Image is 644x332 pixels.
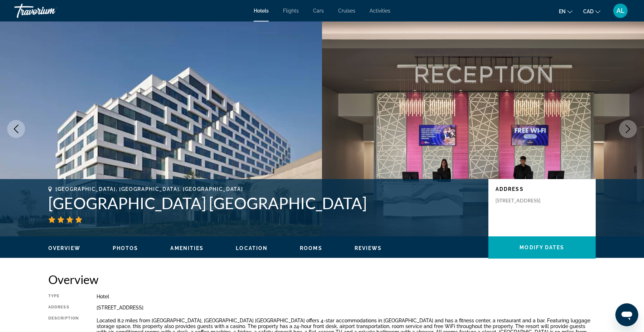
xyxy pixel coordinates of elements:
span: Amenities [170,245,204,251]
button: Overview [48,245,80,251]
span: Photos [113,245,138,251]
button: Photos [113,245,138,251]
a: Cruises [338,8,355,14]
a: Flights [283,8,299,14]
span: CAD [583,9,594,14]
span: Rooms [300,245,322,251]
button: Previous image [7,120,25,138]
div: Address [48,305,79,311]
button: Amenities [170,245,204,251]
p: [STREET_ADDRESS] [496,197,553,204]
button: Rooms [300,245,322,251]
span: [GEOGRAPHIC_DATA], [GEOGRAPHIC_DATA], [GEOGRAPHIC_DATA] [55,186,243,192]
span: AL [616,7,625,14]
span: Overview [48,245,80,251]
button: Next image [619,120,637,138]
button: Modify Dates [488,236,596,259]
span: en [559,9,566,14]
h2: Overview [48,272,596,287]
a: Activities [370,8,390,14]
button: Reviews [355,245,382,251]
a: Hotels [254,8,269,14]
button: Change currency [583,6,600,16]
a: Travorium [14,1,86,20]
div: [STREET_ADDRESS] [97,305,596,311]
button: User Menu [611,3,630,18]
h1: [GEOGRAPHIC_DATA] [GEOGRAPHIC_DATA] [48,194,481,212]
iframe: Bouton de lancement de la fenêtre de messagerie [615,303,638,326]
div: Hotel [97,294,596,299]
button: Change language [559,6,572,16]
button: Location [236,245,268,251]
div: Type [48,294,79,299]
p: Address [496,186,589,192]
span: Reviews [355,245,382,251]
a: Cars [313,8,324,14]
span: Modify Dates [519,245,564,250]
span: Location [236,245,268,251]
